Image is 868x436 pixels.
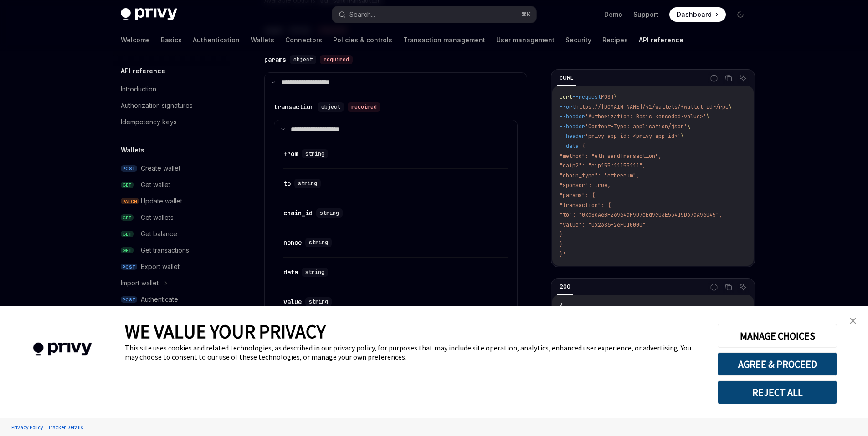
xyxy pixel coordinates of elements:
[349,9,375,20] div: Search...
[729,103,732,111] span: \
[575,103,729,111] span: https://[DOMAIN_NAME]/v1/wallets/{wallet_id}/rpc
[113,226,230,242] a: GETGet balance
[274,102,314,112] div: transaction
[333,29,392,51] a: Policies & controls
[585,123,687,130] span: 'Content-Type: application/json'
[521,11,531,18] span: ⌘ K
[639,29,683,51] a: API reference
[121,29,150,51] a: Welcome
[113,160,230,177] a: POSTCreate wallet
[737,281,749,293] button: Ask AI
[560,93,572,101] span: curl
[560,192,595,199] span: "params": {
[403,29,485,51] a: Transaction management
[141,245,189,256] div: Get transactions
[633,10,658,19] a: Support
[320,209,339,217] span: string
[121,214,134,221] span: GET
[687,123,690,130] span: \
[718,380,837,404] button: REJECT ALL
[141,212,174,223] div: Get wallets
[557,281,573,292] div: 200
[121,264,137,270] span: POST
[283,268,298,277] div: data
[560,211,722,218] span: "to": "0xd8dA6BF26964aF9D7eEd9e03E53415D37aA96045",
[121,247,134,254] span: GET
[348,102,380,112] div: required
[557,72,576,83] div: cURL
[141,228,177,239] div: Get balance
[113,97,230,114] a: Authorization signatures
[718,352,837,376] button: AGREE & PROCEED
[121,231,134,238] span: GET
[565,29,591,51] a: Security
[560,103,575,111] span: --url
[298,180,317,187] span: string
[283,179,291,188] div: to
[496,29,555,51] a: User management
[283,297,302,306] div: value
[121,182,134,188] span: GET
[844,312,862,330] a: close banner
[46,419,85,435] a: Tracker Details
[560,132,585,140] span: --header
[113,81,230,97] a: Introduction
[733,7,748,22] button: Toggle dark mode
[113,259,230,275] a: POSTExport wallet
[579,142,585,150] span: '{
[560,162,646,169] span: "caip2": "eip155:11155111",
[293,56,313,63] span: object
[669,7,726,22] a: Dashboard
[309,298,328,305] span: string
[321,103,340,111] span: object
[9,419,46,435] a: Privacy Policy
[141,179,170,190] div: Get wallet
[332,6,536,23] button: Search...⌘K
[309,239,328,246] span: string
[125,319,326,343] span: WE VALUE YOUR PRIVACY
[283,208,313,218] div: chain_id
[560,142,579,150] span: --data
[113,177,230,193] a: GETGet wallet
[850,318,856,324] img: close banner
[560,251,566,258] span: }'
[677,10,712,19] span: Dashboard
[121,84,156,95] div: Introduction
[121,145,144,156] h5: Wallets
[121,8,177,21] img: dark logo
[560,241,563,248] span: }
[604,10,622,19] a: Demo
[141,163,180,174] div: Create wallet
[283,238,302,247] div: nonce
[585,113,706,120] span: 'Authorization: Basic <encoded-value>'
[723,281,734,293] button: Copy the contents from the code block
[14,330,111,369] img: company logo
[560,152,662,160] span: "method": "eth_sendTransaction",
[113,291,230,308] a: POSTAuthenticate
[193,29,240,51] a: Authentication
[681,132,684,140] span: \
[113,114,230,130] a: Idempotency keys
[723,72,734,84] button: Copy the contents from the code block
[113,193,230,209] a: PATCHUpdate wallet
[585,132,681,140] span: 'privy-app-id: <privy-app-id>'
[121,165,137,172] span: POST
[121,278,159,289] div: Import wallet
[141,294,178,305] div: Authenticate
[560,302,563,309] span: {
[305,269,324,276] span: string
[706,113,709,120] span: \
[572,93,601,101] span: --request
[121,296,137,303] span: POST
[251,29,274,51] a: Wallets
[113,242,230,259] a: GETGet transactions
[560,231,563,238] span: }
[121,198,139,205] span: PATCH
[121,100,193,111] div: Authorization signatures
[560,202,611,209] span: "transaction": {
[161,29,182,51] a: Basics
[602,29,628,51] a: Recipes
[560,221,649,228] span: "value": "0x2386F26FC10000",
[737,72,749,84] button: Ask AI
[305,150,324,157] span: string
